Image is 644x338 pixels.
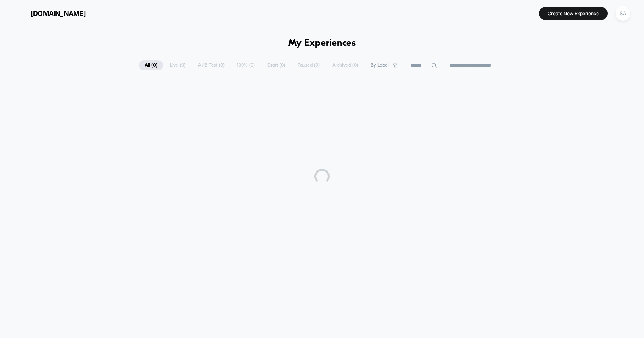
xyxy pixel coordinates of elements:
h1: My Experiences [288,38,356,49]
button: [DOMAIN_NAME] [11,7,88,19]
button: SA [613,6,633,21]
button: Create New Experience [539,7,608,20]
span: By Label [371,62,389,68]
span: [DOMAIN_NAME] [31,9,86,17]
span: All ( 0 ) [139,60,163,70]
div: SA [616,6,630,21]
